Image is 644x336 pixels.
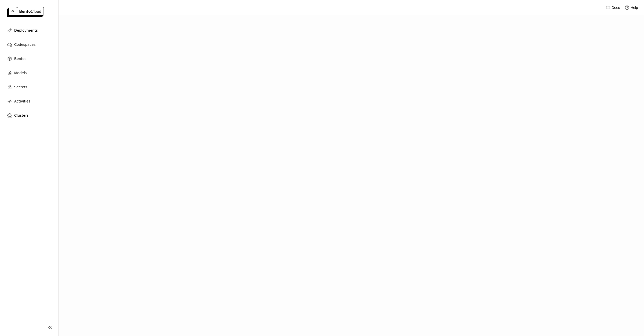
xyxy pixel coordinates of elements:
a: Models [4,68,54,78]
span: Secrets [14,84,27,90]
span: Activities [14,98,30,104]
span: Docs [612,5,620,10]
span: Help [631,5,638,10]
a: Clusters [4,110,54,120]
span: Bentos [14,56,26,62]
span: Models [14,70,27,76]
div: Help [625,5,638,10]
a: Secrets [4,82,54,92]
a: Bentos [4,54,54,64]
span: Codespaces [14,41,35,48]
span: Clusters [14,112,29,118]
img: logo [7,7,44,17]
a: Docs [606,5,620,10]
span: Deployments [14,27,38,33]
a: Activities [4,96,54,106]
